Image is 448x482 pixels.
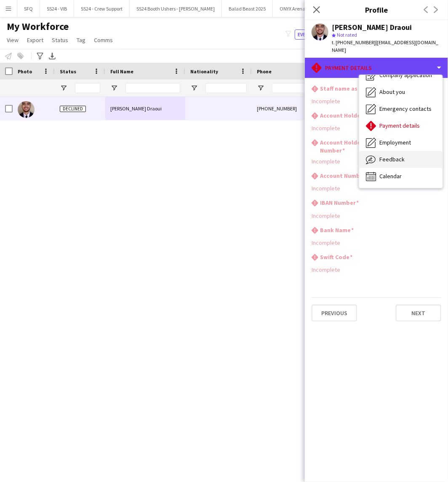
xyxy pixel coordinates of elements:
[74,0,130,17] button: SS24 - Crew Support
[110,68,133,75] span: Full Name
[35,51,45,61] app-action-btn: Advanced filters
[312,239,441,246] div: Incomplete
[320,172,369,179] h3: Account Number
[110,84,118,92] button: Open Filter Menu
[3,35,22,46] a: View
[91,35,116,46] a: Comms
[190,84,198,92] button: Open Filter Menu
[312,305,357,321] button: Previous
[332,39,438,53] span: | [EMAIL_ADDRESS][DOMAIN_NAME]
[27,36,43,44] span: Export
[7,20,69,33] span: My Workforce
[320,112,383,119] h3: Account Holder Name
[257,68,272,75] span: Phone
[48,35,72,46] a: Status
[75,83,100,93] input: Status Filter Input
[379,172,402,180] span: Calendar
[257,84,264,92] button: Open Filter Menu
[320,226,354,234] h3: Bank Name
[359,101,443,118] div: Emergency contacts
[379,155,405,163] span: Feedback
[24,35,47,46] a: Export
[60,68,76,75] span: Status
[7,36,19,44] span: View
[359,84,443,101] div: About you
[312,185,441,192] div: Incomplete
[312,124,441,132] div: Incomplete
[359,151,443,168] div: Feedback
[305,4,448,15] h3: Profile
[359,67,443,84] div: Company application
[252,97,360,120] div: [PHONE_NUMBER]
[337,32,357,38] span: Not rated
[359,118,443,134] div: Payment details
[18,68,32,75] span: Photo
[379,105,432,112] span: Emergency contacts
[190,68,218,75] span: Nationality
[305,58,448,78] div: Payment details
[359,168,443,185] div: Calendar
[320,253,352,261] h3: Swift Code
[332,24,412,31] div: [PERSON_NAME] Draoui
[73,35,89,46] a: Tag
[332,39,376,46] span: t. [PHONE_NUMBER]
[130,0,222,17] button: SS24 Booth Ushers - [PERSON_NAME]
[312,158,441,165] div: Incomplete
[47,51,57,61] app-action-btn: Export XLSX
[359,134,443,151] div: Employment
[295,29,337,40] button: Everyone8,313
[320,85,435,92] h3: Staff name as per the National ID/ Iqama
[320,139,441,154] h3: Account Holder National ID/ Iqama Number
[60,84,67,92] button: Open Filter Menu
[18,101,35,118] img: Anas Ghurs Draoui
[205,83,247,93] input: Nationality Filter Input
[272,83,355,93] input: Phone Filter Input
[125,83,180,93] input: Full Name Filter Input
[222,0,273,17] button: Balad Beast 2025
[60,106,86,112] span: Declined
[273,0,323,17] button: ONYX Arena 2025
[320,199,359,206] h3: IBAN Number
[379,71,432,79] span: Company application
[379,88,405,96] span: About you
[77,36,85,44] span: Tag
[312,97,441,105] div: Incomplete
[379,139,411,146] span: Employment
[312,266,441,273] div: Incomplete
[94,36,113,44] span: Comms
[17,0,40,17] button: SFQ
[379,122,420,129] span: Payment details
[110,105,162,112] span: [PERSON_NAME] Draoui
[312,212,441,220] div: Incomplete
[52,36,68,44] span: Status
[40,0,74,17] button: SS24 - VIB
[396,305,441,321] button: Next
